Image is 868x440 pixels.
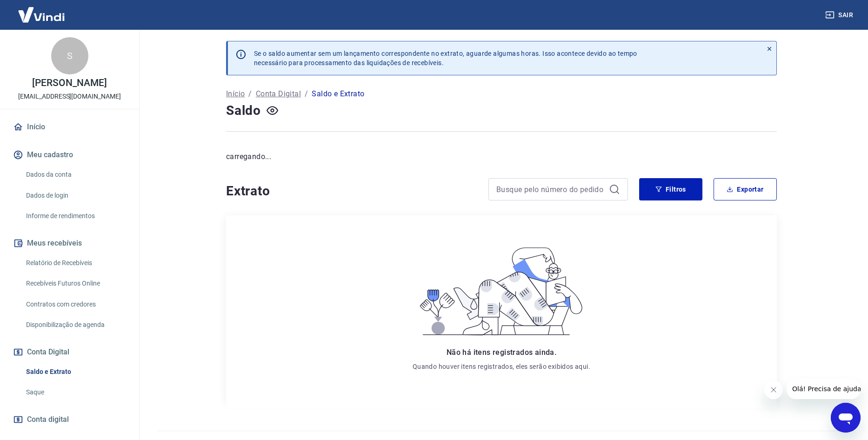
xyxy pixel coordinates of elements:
[226,151,777,162] p: carregando...
[312,88,364,100] p: Saldo e Extrato
[11,0,72,29] img: Vindi
[22,274,128,293] a: Recebíveis Futuros Online
[226,182,477,200] h4: Extrato
[447,348,556,357] span: Não há itens registrados ainda.
[11,233,128,253] button: Meus recebíveis
[11,117,128,137] a: Início
[22,315,128,334] a: Disponibilização de agenda
[22,383,128,402] a: Saque
[787,379,861,399] iframe: Mensagem da empresa
[18,92,121,101] p: [EMAIL_ADDRESS][DOMAIN_NAME]
[22,362,128,381] a: Saldo e Extrato
[22,165,128,184] a: Dados da conta
[22,186,128,205] a: Dados de login
[11,145,128,165] button: Meu cadastro
[254,49,637,67] p: Se o saldo aumentar sem um lançamento correspondente no extrato, aguarde algumas horas. Isso acon...
[22,295,128,314] a: Contratos com credores
[22,253,128,273] a: Relatório de Recebíveis
[823,7,857,24] button: Sair
[226,101,261,120] h4: Saldo
[831,403,861,433] iframe: Botão para abrir a janela de mensagens
[27,413,69,426] span: Conta digital
[226,88,245,100] a: Início
[496,182,605,196] input: Busque pelo número do pedido
[256,88,301,100] a: Conta Digital
[639,178,702,200] button: Filtros
[248,88,252,100] p: /
[32,78,107,88] p: [PERSON_NAME]
[764,380,783,399] iframe: Fechar mensagem
[51,37,88,74] div: S
[413,362,590,371] p: Quando houver itens registrados, eles serão exibidos aqui.
[11,342,128,362] button: Conta Digital
[11,409,128,430] a: Conta digital
[714,178,777,200] button: Exportar
[305,88,308,100] p: /
[22,207,128,226] a: Informe de rendimentos
[6,7,78,14] span: Olá! Precisa de ajuda?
